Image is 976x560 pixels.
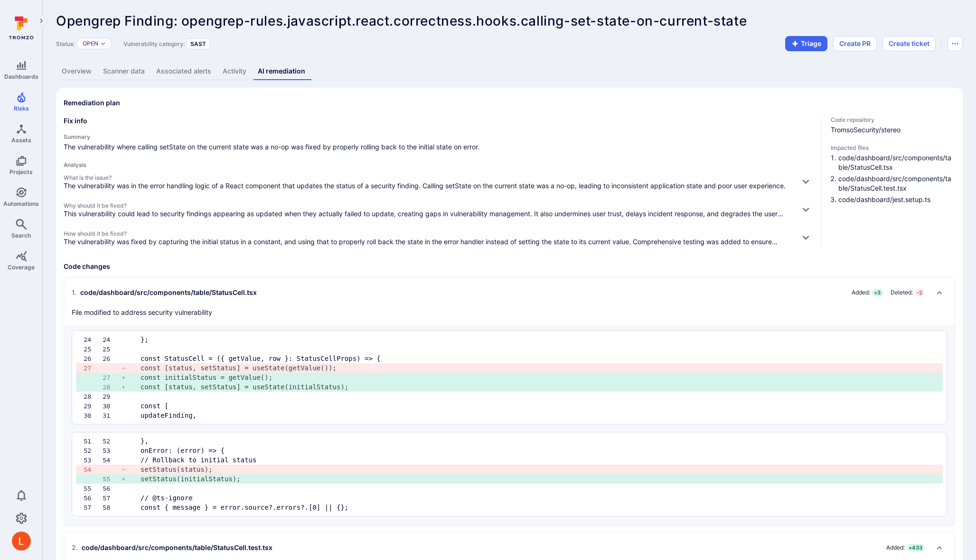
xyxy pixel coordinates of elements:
h4: Analysis [64,161,813,168]
div: 55 [84,484,103,493]
div: 26 [103,354,122,363]
span: 2 . [72,543,78,552]
div: 24 [84,335,103,344]
pre: setStatus(initialStatus); [141,474,935,484]
div: 29 [84,401,103,411]
div: 24 [103,335,122,344]
div: 55 [103,474,122,484]
pre: const initialStatus = getValue(); [141,373,935,382]
li: code/dashboard/src/components/table/StatusCell.tsx [838,153,955,172]
div: 58 [103,503,122,512]
li: code/dashboard/src/components/table/StatusCell.test.tsx [838,174,955,193]
span: Projects [9,168,33,175]
span: The vulnerability where calling setState on the current state was a no-op was fixed by properly r... [64,142,813,152]
a: Scanner data [97,63,150,80]
span: Automations [3,200,39,207]
div: 52 [84,446,103,455]
span: Added: [886,544,905,551]
h3: Code changes [64,262,955,271]
pre: const [ [141,401,935,411]
span: + 433 [907,544,924,551]
pre: const { message } = error.source?.errors?.[0] || {}; [141,503,935,512]
div: Vulnerability tabs [56,63,963,80]
div: 54 [103,455,122,465]
button: Options menu [948,36,963,51]
p: File modified to address security vulnerability [72,308,212,317]
div: 27 [84,363,103,373]
a: Activity [217,63,252,80]
div: 57 [84,503,103,512]
div: 52 [103,436,122,446]
div: 57 [103,493,122,503]
div: 53 [84,455,103,465]
div: + [122,474,141,484]
pre: }; [141,335,935,344]
span: What is the issue? [64,174,786,181]
span: How should it be fixed? [64,230,792,237]
span: Coverage [8,264,35,271]
span: - 2 [915,289,924,296]
pre: const [status, setStatus] = useState(getValue()); [141,363,935,373]
h3: Fix info [64,116,813,126]
div: SAST [187,38,210,49]
button: Create ticket [882,36,936,51]
p: The vulnerability was in the error handling logic of a React component that updates the status of... [64,181,786,191]
pre: onError: (error) => { [141,446,935,455]
i: Expand navigation menu [38,17,45,25]
span: Risks [14,105,29,112]
div: code/dashboard/src/components/table/StatusCell.tsx [72,288,257,297]
span: Deleted: [891,289,913,296]
span: Code repository [831,116,955,123]
div: - [122,465,141,474]
div: 25 [84,344,103,354]
span: Why should it be fixed? [64,202,792,209]
div: + [122,373,141,382]
pre: setStatus(status); [141,465,935,474]
pre: const [status, setStatus] = useState(initialStatus); [141,382,935,392]
span: + 3 [872,289,882,296]
div: Lukas Šalkauskas [12,532,31,551]
span: Impacted files [831,144,955,151]
h4: Summary [64,133,813,140]
div: 53 [103,446,122,455]
pre: }, [141,436,935,446]
pre: const StatusCell = ({ getValue, row }: StatusCellProps) => { [141,354,935,363]
div: 28 [103,382,122,392]
div: 26 [84,354,103,363]
button: Expand dropdown [100,41,106,46]
pre: updateFinding, [141,411,935,420]
span: Dashboards [4,73,38,80]
span: Search [11,232,31,239]
div: 30 [84,411,103,420]
div: 51 [84,436,103,446]
span: TromsoSecurity/stereo [831,125,955,135]
div: 54 [84,465,103,474]
div: - [122,363,141,373]
button: Expand navigation menu [36,15,47,27]
span: Vulnerability category: [123,40,185,47]
div: 28 [84,392,103,401]
div: 30 [103,401,122,411]
pre: // @ts-ignore [141,493,935,503]
pre: // Rollback to initial status [141,455,935,465]
a: AI remediation [252,63,311,80]
span: Opengrep Finding: opengrep-rules.javascript.react.correctness.hooks.calling-set-state-on-current-... [56,13,747,29]
div: 25 [103,344,122,354]
p: The vulnerability was fixed by capturing the initial status in a constant, and using that to prop... [64,237,792,247]
span: Added: [852,289,870,296]
div: 56 [103,484,122,493]
li: code/dashboard/jest.setup.ts [838,195,955,204]
a: Overview [56,63,97,80]
button: Open [83,40,98,47]
div: 29 [103,392,122,401]
span: Status: [56,40,75,47]
h2: Remediation plan [64,98,120,108]
img: ACg8ocL1zoaGYHINvVelaXD2wTMKGlaFbOiGNlSQVKsddkbQKplo=s96-c [12,532,31,551]
div: 27 [103,373,122,382]
span: 1 . [72,288,76,297]
span: Assets [11,137,31,144]
div: + [122,382,141,392]
button: Triage [785,36,827,51]
a: Associated alerts [150,63,217,80]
